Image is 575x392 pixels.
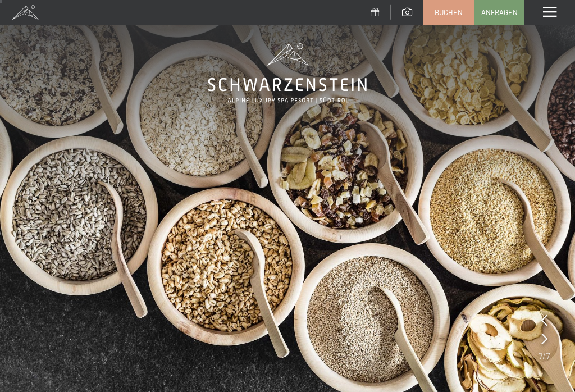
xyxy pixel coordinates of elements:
[546,350,550,362] span: 7
[539,350,542,362] span: 7
[424,1,473,24] a: Buchen
[435,7,463,17] span: Buchen
[481,7,518,17] span: Anfragen
[474,1,524,24] a: Anfragen
[542,350,546,362] span: /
